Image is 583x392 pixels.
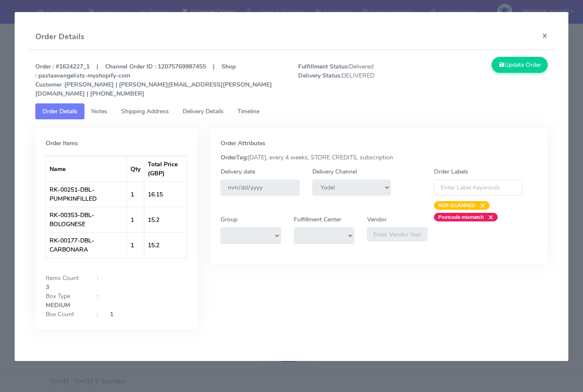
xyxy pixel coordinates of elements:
[492,57,548,73] button: Update Order
[46,156,127,181] th: Name
[127,181,144,207] td: 1
[127,207,144,232] td: 1
[46,283,49,291] strong: 3
[35,103,548,119] ul: Tabs
[294,215,341,224] label: Fulfillment Center
[144,156,187,181] th: Total Price (GBP)
[46,207,127,232] td: RK-00353-DBL-BOLOGNESE
[46,139,78,147] strong: Order Items
[298,62,349,71] strong: Fulfillment Status:
[39,292,90,301] div: Box Type
[46,232,127,258] td: RK-00177-DBL-CARBONARA
[127,156,144,181] th: Qty
[183,107,224,115] span: Delivery Details
[35,62,272,98] strong: Order : #1624227_1 | Channel Order ID : 12075769987455 | Shop : pastaevangelists-myshopify-com [P...
[144,207,187,232] td: 15.2
[221,139,265,147] strong: Order Attributes
[367,227,427,241] input: Enter Vendor Name
[221,153,248,162] strong: OrderTag:
[121,107,169,115] span: Shipping Address
[484,213,493,221] span: ×
[90,310,103,319] div: :
[144,232,187,258] td: 15.2
[90,292,103,301] div: :
[35,31,84,43] h4: Order Details
[46,301,70,309] strong: MEDIUM
[221,167,255,176] label: Delivery date
[535,24,555,47] button: Close
[438,214,484,221] strong: Postcode mismatch
[476,201,485,210] span: ×
[42,107,78,115] span: Order Details
[91,107,107,115] span: Notes
[292,62,423,98] span: Delivered DELIVERED
[221,215,237,224] label: Group
[39,274,90,283] div: Items Count
[39,310,90,319] div: Box Count
[144,181,187,207] td: 16.15
[312,167,357,176] label: Delivery Channel
[214,153,544,162] div: [DATE], every 4 weeks, STORE CREDITS, subscription
[90,274,103,283] div: :
[434,167,468,176] label: Order Labels
[46,181,127,207] td: RK-00251-DBL-PUMPKINFILLED
[438,202,476,209] strong: NOT-SCANNED
[35,81,65,89] strong: Customer :
[367,215,387,224] label: Vendor
[237,107,259,115] span: Timeline
[110,310,113,318] strong: 1
[434,180,523,196] input: Enter Label Keywords
[298,72,342,80] strong: Delivery Status:
[127,232,144,258] td: 1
